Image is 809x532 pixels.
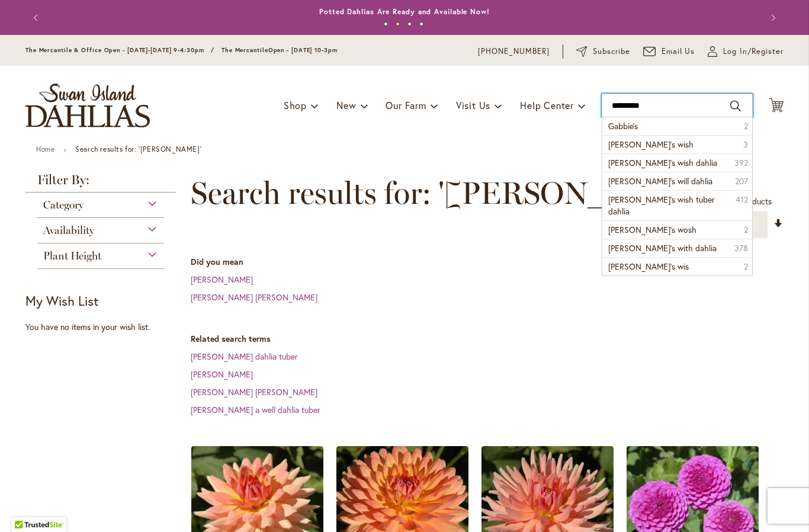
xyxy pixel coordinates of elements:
[43,249,101,262] span: Plant Height
[708,46,784,57] a: Log In/Register
[191,291,317,303] a: [PERSON_NAME] [PERSON_NAME]
[662,46,695,57] span: Email Us
[643,46,695,57] a: Email Us
[191,274,253,285] a: [PERSON_NAME]
[36,145,54,153] a: Home
[284,99,307,111] span: Shop
[191,386,317,398] a: [PERSON_NAME] [PERSON_NAME]
[608,242,717,254] span: [PERSON_NAME]’s with dahlia
[735,175,748,187] span: 207
[268,46,338,54] span: Open - [DATE] 10-3pm
[734,242,748,254] span: 378
[407,22,412,26] button: 3 of 4
[25,46,268,54] span: The Mercantile & Office Open - [DATE]-[DATE] 9-4:30pm / The Mercantile
[384,22,388,26] button: 1 of 4
[419,22,423,26] button: 4 of 4
[319,7,490,16] a: Potted Dahlias Are Ready and Available Now!
[191,175,723,211] span: Search results for: '[PERSON_NAME]'
[478,46,550,57] a: [PHONE_NUMBER]
[25,84,150,127] a: store logo
[386,99,426,111] span: Our Farm
[608,261,689,272] span: [PERSON_NAME]’s wis
[456,99,490,111] span: Visit Us
[25,292,98,309] strong: My Wish List
[191,333,784,345] dt: Related search terms
[191,256,784,268] dt: Did you mean
[608,224,696,235] span: [PERSON_NAME]’s wosh
[520,99,574,111] span: Help Center
[723,46,784,57] span: Log In/Register
[191,368,253,380] a: [PERSON_NAME]
[336,99,356,111] span: New
[744,224,748,236] span: 2
[43,224,94,237] span: Availability
[593,46,630,57] span: Subscribe
[744,261,748,273] span: 2
[191,404,320,415] a: [PERSON_NAME] a well dahlia tuber
[9,490,42,523] iframe: Launch Accessibility Center
[191,351,298,362] a: [PERSON_NAME] dahlia tuber
[735,192,772,211] p: products
[736,194,748,206] span: 412
[25,6,49,30] button: Previous
[43,198,84,211] span: Category
[75,145,201,153] strong: Search results for: '[PERSON_NAME]'
[396,22,400,26] button: 2 of 4
[608,120,638,132] span: Gabbie’s
[25,321,184,333] div: You have no items in your wish list.
[608,175,712,187] span: [PERSON_NAME]’s will dahlia
[25,174,176,193] strong: Filter By:
[576,46,630,57] a: Subscribe
[734,157,748,169] span: 392
[608,157,717,168] span: [PERSON_NAME]’s wish dahlia
[730,97,741,116] button: Search
[743,139,748,150] span: 3
[744,120,748,132] span: 2
[760,6,784,30] button: Next
[608,139,694,150] span: [PERSON_NAME]’s wish
[608,194,715,217] span: [PERSON_NAME]’s wish tuber dahlia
